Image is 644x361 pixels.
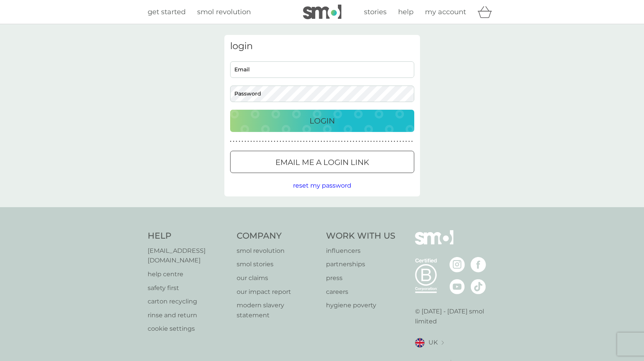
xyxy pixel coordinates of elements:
p: ● [315,140,316,143]
a: cookie settings [148,324,229,334]
p: ● [376,140,378,143]
img: visit the smol Facebook page [471,257,486,272]
p: ● [230,140,232,143]
p: ● [324,140,325,143]
p: smol revolution [237,246,318,256]
h4: Company [237,230,318,242]
a: help centre [148,269,229,279]
p: ● [239,140,240,143]
p: ● [247,140,249,143]
p: ● [265,140,267,143]
p: ● [332,140,334,143]
p: ● [335,140,337,143]
p: ● [271,140,272,143]
p: Login [310,115,335,127]
p: ● [274,140,275,143]
p: ● [268,140,270,143]
p: ● [300,140,302,143]
a: smol stories [237,259,318,269]
img: smol [303,5,341,19]
a: smol revolution [197,7,251,18]
button: Email me a login link [230,151,414,173]
a: stories [364,7,387,18]
p: © [DATE] - [DATE] smol limited [415,307,497,326]
a: get started [148,7,186,18]
p: ● [347,140,349,143]
p: ● [362,140,363,143]
p: ● [256,140,258,143]
p: ● [341,140,343,143]
span: stories [364,8,387,16]
p: ● [391,140,392,143]
button: Login [230,110,414,132]
a: rinse and return [148,310,229,320]
p: ● [288,140,290,143]
a: safety first [148,283,229,293]
p: ● [371,140,372,143]
a: careers [326,287,395,297]
h4: Help [148,230,229,242]
p: ● [242,140,243,143]
p: ● [254,140,255,143]
p: ● [259,140,261,143]
a: our impact report [237,287,318,297]
a: partnerships [326,259,395,269]
p: ● [236,140,237,143]
span: smol revolution [197,8,251,16]
p: hygiene poverty [326,300,395,310]
p: ● [326,140,328,143]
h4: Work With Us [326,230,395,242]
img: visit the smol Instagram page [450,257,465,272]
h3: login [230,41,414,52]
p: ● [312,140,313,143]
p: ● [283,140,284,143]
p: ● [329,140,331,143]
p: ● [309,140,310,143]
span: reset my password [293,182,351,189]
span: help [398,8,413,16]
p: ● [292,140,293,143]
p: ● [388,140,389,143]
p: ● [297,140,299,143]
a: our claims [237,273,318,283]
p: ● [402,140,404,143]
span: get started [148,8,186,16]
a: modern slavery statement [237,300,318,320]
button: reset my password [293,181,351,191]
p: ● [400,140,401,143]
p: ● [303,140,305,143]
p: ● [318,140,319,143]
p: ● [344,140,346,143]
p: ● [350,140,351,143]
a: influencers [326,246,395,256]
span: UK [428,338,438,348]
div: basket [478,4,497,20]
p: ● [306,140,308,143]
img: smol [415,230,453,256]
img: visit the smol Youtube page [450,279,465,294]
a: press [326,273,395,283]
p: ● [262,140,264,143]
p: ● [405,140,407,143]
p: ● [385,140,387,143]
p: ● [359,140,360,143]
p: ● [367,140,369,143]
a: [EMAIL_ADDRESS][DOMAIN_NAME] [148,246,229,265]
p: ● [294,140,296,143]
p: ● [397,140,398,143]
p: ● [250,140,252,143]
p: ● [245,140,246,143]
p: ● [373,140,375,143]
p: ● [364,140,366,143]
p: ● [394,140,395,143]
